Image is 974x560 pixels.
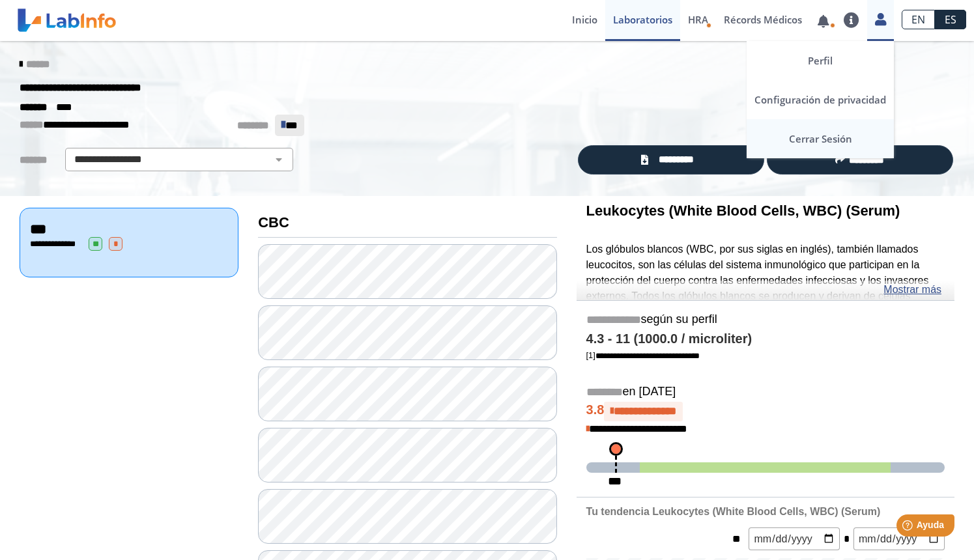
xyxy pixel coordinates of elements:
[747,80,894,119] a: Configuración de privacidad
[586,350,700,360] a: [1]
[586,385,945,400] h5: en [DATE]
[749,527,840,550] input: mm/dd/yyyy
[858,509,960,546] iframe: Help widget launcher
[902,10,935,29] a: EN
[688,13,708,26] span: HRA
[747,41,894,80] a: Perfil
[935,10,966,29] a: ES
[586,506,881,517] b: Tu tendencia Leukocytes (White Blood Cells, WBC) (Serum)
[586,331,945,347] h4: 4.3 - 11 (1000.0 / microliter)
[586,242,945,428] p: Los glóbulos blancos (WBC, por sus siglas en inglés), también llamados leucocitos, son las célula...
[586,203,900,219] b: Leukocytes (White Blood Cells, WBC) (Serum)
[586,313,945,328] h5: según su perfil
[883,282,941,298] a: Mostrar más
[853,527,945,550] input: mm/dd/yyyy
[747,119,894,158] a: Cerrar Sesión
[586,402,945,421] h4: 3.8
[258,214,289,231] b: CBC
